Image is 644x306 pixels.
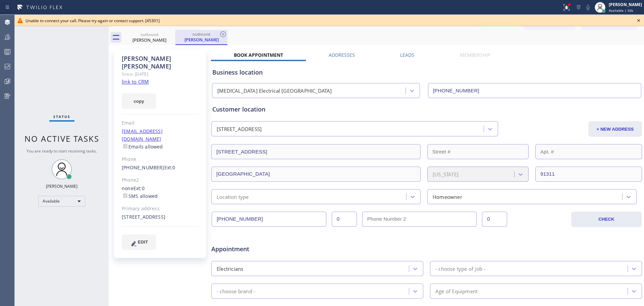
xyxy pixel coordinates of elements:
div: [PERSON_NAME] [124,37,175,43]
a: link to CRM [122,78,149,85]
div: [MEDICAL_DATA] Electrical [GEOGRAPHIC_DATA] [217,87,332,95]
div: Phone [122,156,199,163]
div: [PERSON_NAME] [176,37,227,43]
div: Location type [217,193,249,201]
div: none [122,185,199,200]
span: Ext: 0 [133,185,145,191]
div: - choose type of job - [435,265,485,272]
input: Phone Number [428,83,641,98]
div: Since: [DATE] [122,70,199,78]
div: [PERSON_NAME] [PERSON_NAME] [122,55,199,70]
input: Ext. 2 [482,212,507,227]
input: Street # [427,144,529,159]
span: No active tasks [24,133,99,144]
input: Apt. # [535,144,642,159]
div: Age of Equipment [435,287,478,295]
div: - choose brand - [217,287,255,295]
input: City [211,167,421,182]
span: Available | 54s [609,8,633,13]
button: CHECK [571,212,642,227]
div: [PERSON_NAME] [46,183,77,189]
span: Appointment [211,245,354,254]
div: Shelby Mendez [176,30,227,44]
button: Mute [583,3,593,12]
button: EDIT [122,234,156,250]
span: Ext: 0 [164,164,175,171]
label: Addresses [329,52,355,58]
div: outbound [176,32,227,37]
input: Address [211,144,421,159]
div: [STREET_ADDRESS] [217,125,262,133]
button: + NEW ADDRESS [588,121,642,137]
div: Available [38,196,85,207]
label: SMS allowed [122,193,158,199]
label: Membership [460,52,490,58]
span: Unable to connect your call. Please try again or contact support. [45301] [25,18,160,24]
div: [STREET_ADDRESS] [122,213,199,221]
input: Ext. [332,212,357,227]
input: Phone Number 2 [362,212,477,227]
div: [PERSON_NAME] [609,2,642,7]
input: Emails allowed [123,144,127,148]
a: [EMAIL_ADDRESS][DOMAIN_NAME] [122,128,163,142]
span: You are ready to start receiving tasks. [26,148,97,154]
div: Email [122,119,199,127]
label: Emails allowed [122,143,163,150]
a: [PHONE_NUMBER] [122,164,164,171]
input: ZIP [535,167,642,182]
div: Shelby Mendez [124,30,175,45]
div: outbound [124,32,175,37]
div: Business location [212,68,641,77]
label: Book Appointment [234,52,283,58]
div: Primary address [122,205,199,213]
div: Electricians [217,265,243,272]
label: Leads [400,52,414,58]
input: SMS allowed [123,193,127,198]
span: Status [53,114,70,119]
button: copy [122,93,156,109]
div: Customer location [212,105,641,114]
input: Phone Number [212,212,326,227]
span: EDIT [138,239,148,245]
div: Homeowner [433,193,462,201]
div: Phone2 [122,176,199,184]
